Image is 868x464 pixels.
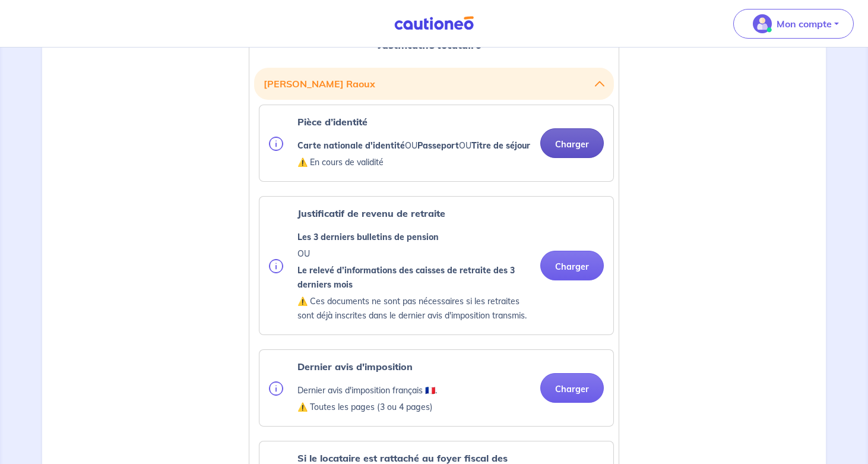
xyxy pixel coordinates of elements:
strong: Pièce d’identité [297,116,368,128]
button: Charger [540,373,604,403]
p: ⚠️ En cours de validité [297,155,530,169]
button: [PERSON_NAME] Raoux [264,72,604,95]
img: info.svg [269,381,283,396]
strong: Passeport [417,140,459,151]
p: Mon compte [777,17,832,31]
strong: Titre de séjour [471,140,530,151]
p: ⚠️ Toutes les pages (3 ou 4 pages) [297,400,437,414]
p: OU [297,247,531,261]
strong: Justificatif de revenu de retraite [297,207,445,219]
img: info.svg [269,259,283,273]
button: Charger [540,128,604,158]
strong: Le relevé d’informations des caisses de retraite des 3 derniers mois [297,265,515,290]
p: OU OU [297,138,530,153]
div: categoryName: tax-assessment, userCategory: retired [259,349,614,427]
img: info.svg [269,137,283,151]
button: illu_account_valid_menu.svgMon compte [733,9,854,39]
p: Dernier avis d'imposition français 🇫🇷. [297,383,437,397]
img: Cautioneo [389,16,479,31]
div: categoryName: last-retirement-proof, userCategory: retired [259,196,614,335]
strong: Dernier avis d'imposition [297,361,413,373]
img: illu_account_valid_menu.svg [753,14,772,33]
strong: Carte nationale d'identité [297,140,405,151]
strong: Les 3 derniers bulletins de pension [297,232,439,242]
p: ⚠️ Ces documents ne sont pas nécessaires si les retraites sont déjà inscrites dans le dernier avi... [297,294,531,323]
button: Charger [540,251,604,280]
div: categoryName: national-id, userCategory: retired [259,105,614,182]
